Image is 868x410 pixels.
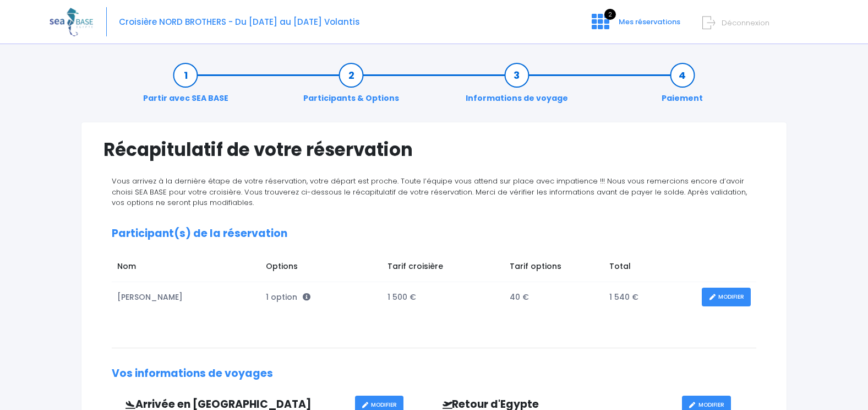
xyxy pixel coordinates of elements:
a: Paiement [656,69,708,104]
td: 40 € [504,282,604,312]
td: Tarif options [504,255,604,282]
h2: Vos informations de voyages [112,368,756,380]
td: 1 500 € [382,282,504,312]
a: Participants & Options [298,69,405,104]
td: Options [260,255,382,282]
h2: Participant(s) de la réservation [112,228,756,240]
td: Tarif croisière [382,255,504,282]
span: Croisière NORD BROTHERS - Du [DATE] au [DATE] Volantis [119,16,360,28]
span: Vous arrivez à la dernière étape de votre réservation, votre départ est proche. Toute l’équipe vo... [112,176,747,208]
span: 1 option [266,292,310,303]
td: Total [604,255,696,282]
a: 2 Mes réservations [583,20,687,31]
a: Partir avec SEA BASE [138,69,234,104]
span: 2 [604,9,616,20]
td: Nom [112,255,260,282]
h1: Récapitulatif de votre réservation [103,139,765,160]
span: Déconnexion [722,18,769,28]
a: MODIFIER [702,288,751,307]
a: Informations de voyage [460,69,574,104]
span: Mes réservations [619,17,680,27]
td: [PERSON_NAME] [112,282,260,312]
td: 1 540 € [604,282,696,312]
